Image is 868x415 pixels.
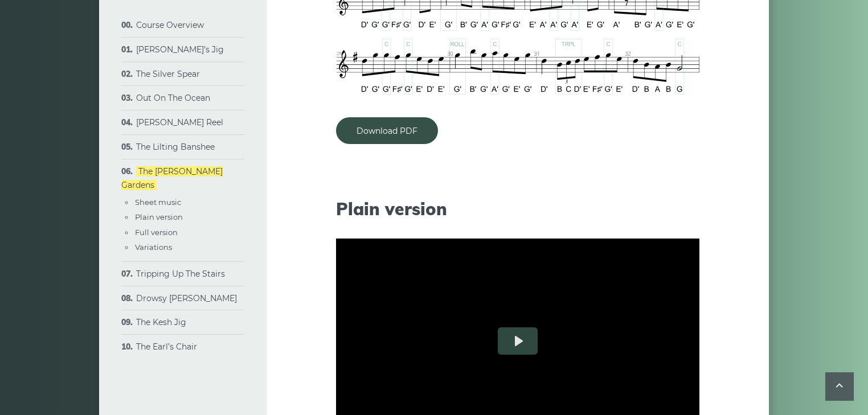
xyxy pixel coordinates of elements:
a: [PERSON_NAME] Reel [136,117,223,128]
a: Out On The Ocean [136,93,210,103]
a: [PERSON_NAME]’s Jig [136,44,224,55]
a: The Earl’s Chair [136,342,197,352]
a: The [PERSON_NAME] Gardens [121,166,223,190]
h2: Plain version [336,199,699,219]
a: Plain version [135,212,183,221]
a: The Kesh Jig [136,317,186,327]
a: The Silver Spear [136,69,200,79]
a: Variations [135,243,172,252]
a: Drowsy [PERSON_NAME] [136,293,237,303]
a: Course Overview [136,20,204,30]
a: Full version [135,228,178,237]
a: Tripping Up The Stairs [136,269,225,279]
a: Sheet music [135,198,181,207]
a: Download PDF [336,117,438,144]
a: The Lilting Banshee [136,142,215,152]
